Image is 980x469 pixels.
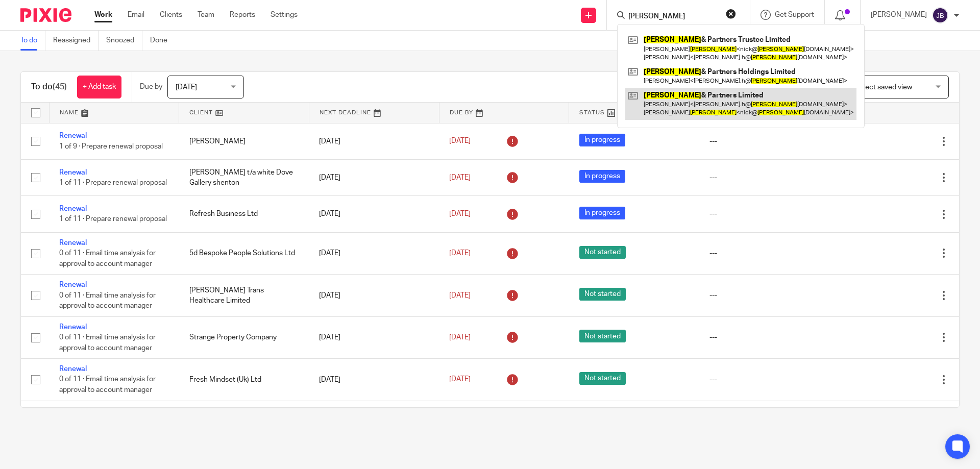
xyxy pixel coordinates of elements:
div: --- [709,375,819,385]
td: [DATE] [309,359,439,401]
a: Reassigned [53,31,99,51]
a: Renewal [59,169,87,176]
span: 1 of 11 · Prepare renewal proposal [59,179,167,186]
span: Select saved view [855,84,912,91]
button: Clear [726,9,736,19]
span: [DATE] [176,84,197,91]
div: --- [709,172,819,183]
a: Renewal [59,281,87,288]
span: 0 of 11 · Email time analysis for approval to account manager [59,376,156,394]
span: In progress [579,207,625,219]
a: Settings [271,10,298,20]
div: --- [709,248,819,258]
a: + Add task [77,76,121,98]
td: [PERSON_NAME] [179,123,309,159]
a: Renewal [59,324,87,331]
img: svg%3E [932,7,948,23]
span: 0 of 11 · Email time analysis for approval to account manager [59,250,156,267]
td: Strange Property Company [179,316,309,358]
span: [DATE] [449,138,471,145]
td: [DATE] [309,196,439,232]
a: To do [20,31,45,51]
a: Renewal [59,365,87,373]
td: [DATE] [309,123,439,159]
span: [DATE] [449,174,471,181]
span: 1 of 9 · Prepare renewal proposal [59,143,163,150]
img: Pixie [20,8,71,22]
span: [DATE] [449,334,471,341]
td: [DATE] [309,401,439,442]
span: [DATE] [449,376,471,383]
span: Get Support [775,11,814,18]
div: --- [709,290,819,301]
a: Renewal [59,132,87,139]
td: Refresh Business Ltd [179,196,309,232]
td: The F Word Ltd [179,401,309,442]
td: 5d Bespoke People Solutions Ltd [179,232,309,274]
a: Team [198,10,214,20]
td: Fresh Mindset (Uk) Ltd [179,359,309,401]
td: [DATE] [309,159,439,195]
span: 0 of 11 · Email time analysis for approval to account manager [59,292,156,310]
div: --- [709,332,819,342]
td: [PERSON_NAME] Trans Healthcare Limited [179,275,309,316]
a: Snoozed [106,31,142,51]
span: [DATE] [449,210,471,217]
div: --- [709,136,819,146]
a: Renewal [59,239,87,246]
span: Not started [579,246,626,259]
p: [PERSON_NAME] [871,10,927,20]
td: [DATE] [309,232,439,274]
span: Not started [579,330,626,342]
span: (45) [53,83,67,91]
a: Work [94,10,112,20]
a: Email [128,10,144,20]
span: [DATE] [449,292,471,299]
a: Renewal [59,205,87,212]
span: Not started [579,372,626,385]
span: Not started [579,288,626,301]
input: Search [627,12,719,21]
p: Due by [140,82,162,92]
td: [DATE] [309,316,439,358]
span: 0 of 11 · Email time analysis for approval to account manager [59,334,156,352]
td: [PERSON_NAME] t/a white Dove Gallery shenton [179,159,309,195]
a: Reports [230,10,255,20]
span: 1 of 11 · Prepare renewal proposal [59,216,167,223]
a: Clients [160,10,182,20]
span: In progress [579,170,625,183]
span: [DATE] [449,250,471,257]
div: --- [709,209,819,219]
h1: To do [31,82,67,92]
span: In progress [579,134,625,146]
td: [DATE] [309,275,439,316]
a: Done [150,31,175,51]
